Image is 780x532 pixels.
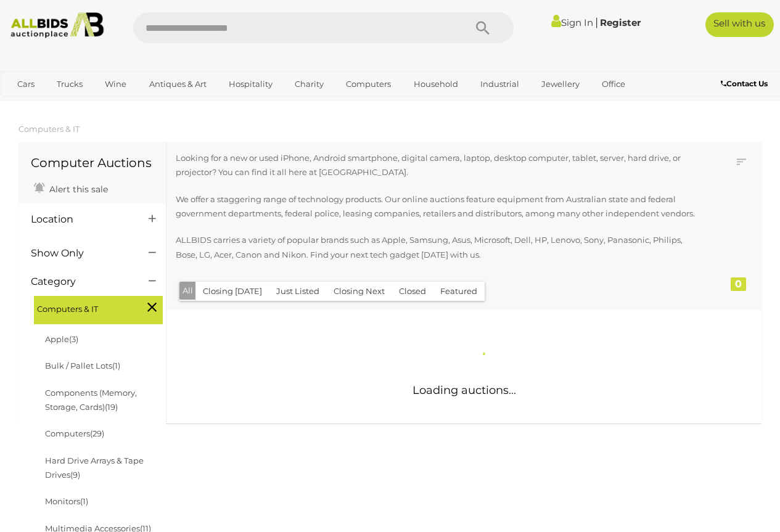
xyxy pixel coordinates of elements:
a: Trucks [49,74,91,94]
a: Apple(3) [45,334,78,344]
span: (3) [69,334,78,344]
a: Sign In [551,17,593,28]
span: Loading auctions... [413,383,516,397]
p: ALLBIDS carries a variety of popular brands such as Apple, Samsung, Asus, Microsoft, Dell, HP, Le... [176,233,695,262]
img: Allbids.com.au [6,12,109,38]
a: Hard Drive Arrays & Tape Drives(9) [45,456,144,480]
a: Industrial [472,74,527,94]
a: Register [600,17,641,28]
a: Sell with us [705,12,774,37]
button: Closing [DATE] [195,282,269,301]
span: Computers & IT [37,299,129,316]
span: (1) [112,361,120,370]
button: All [179,282,196,300]
button: Closing Next [326,282,392,301]
a: Jewellery [533,74,588,94]
h1: Computer Auctions [31,156,154,170]
a: Charity [287,74,332,94]
b: Contact Us [721,79,768,88]
a: Cars [9,74,43,94]
a: Contact Us [721,77,771,91]
p: Looking for a new or used iPhone, Android smartphone, digital camera, laptop, desktop computer, t... [176,151,695,180]
p: We offer a staggering range of technology products. Our online auctions feature equipment from Au... [176,192,695,221]
span: (19) [105,402,118,412]
a: Hospitality [221,74,281,94]
span: (29) [90,428,104,438]
a: [GEOGRAPHIC_DATA] [57,94,160,115]
button: Search [452,12,514,43]
button: Featured [433,282,485,301]
a: Household [406,74,466,94]
span: (9) [70,470,80,480]
span: (1) [80,496,88,506]
a: Alert this sale [31,179,111,197]
a: Antiques & Art [141,74,215,94]
button: Just Listed [269,282,327,301]
a: Components (Memory, Storage, Cards)(19) [45,388,137,412]
a: Sports [9,94,51,115]
span: | [595,15,598,29]
h4: Show Only [31,248,130,259]
div: 0 [731,277,746,291]
a: Computers & IT [18,124,80,134]
a: Computers [338,74,399,94]
h4: Location [31,214,130,225]
button: Closed [392,282,433,301]
a: Office [594,74,633,94]
a: Wine [97,74,134,94]
h4: Category [31,276,130,287]
a: Bulk / Pallet Lots(1) [45,361,120,370]
span: Alert this sale [46,184,108,195]
a: Computers(29) [45,428,104,438]
a: Monitors(1) [45,496,88,506]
